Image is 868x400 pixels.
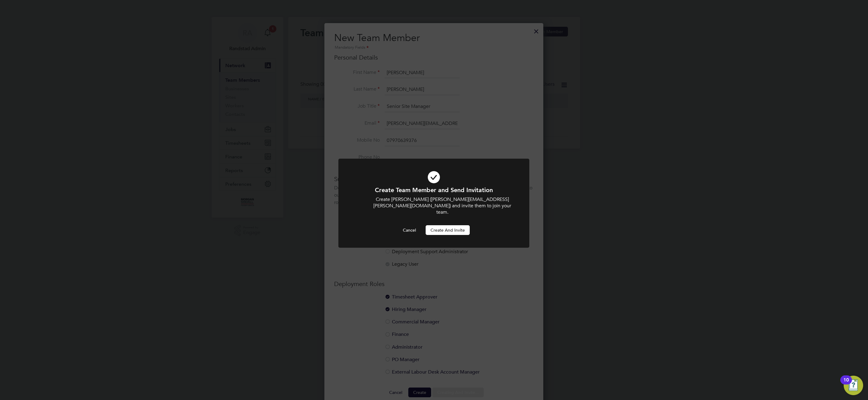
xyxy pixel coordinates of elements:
button: Cancel [398,225,421,235]
p: Create [PERSON_NAME] ([PERSON_NAME][EMAIL_ADDRESS][PERSON_NAME][DOMAIN_NAME]) and invite them to ... [372,196,513,215]
button: Open Resource Center, 10 new notifications [844,376,863,395]
button: Create and invite [426,225,470,235]
h1: Create Team Member and Send Invitation [355,186,513,194]
div: 10 [843,380,849,388]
